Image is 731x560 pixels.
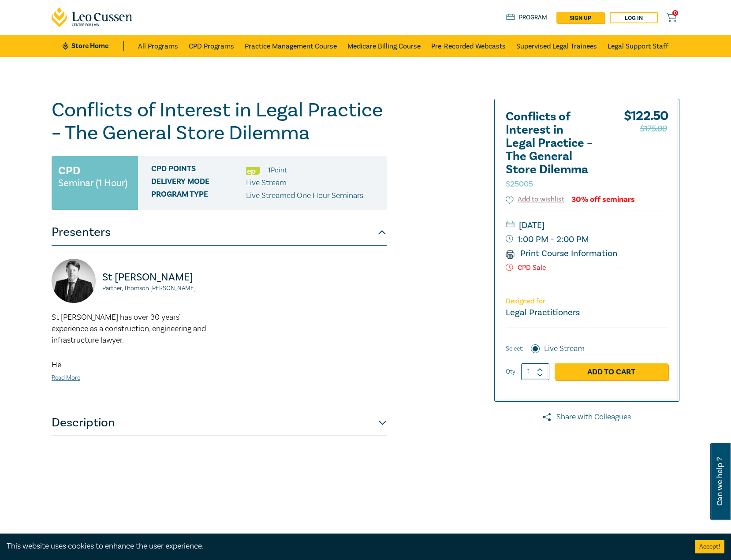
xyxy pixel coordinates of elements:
h3: CPD [58,163,80,179]
a: sign up [556,12,604,23]
span: Delivery Mode [151,177,246,189]
a: Medicare Billing Course [347,35,421,57]
p: CPD Sale [506,264,668,272]
small: 1:00 PM - 2:00 PM [506,232,668,246]
small: Partner, Thomson [PERSON_NAME] [102,285,214,291]
a: CPD Programs [189,35,234,57]
small: S25005 [506,179,533,189]
span: Select: [506,344,523,354]
img: https://s3.ap-southeast-2.amazonaws.com/leo-cussen-store-production-content/Contacts/St%20John%20... [52,259,96,303]
span: Program type [151,190,246,202]
input: 1 [521,363,549,380]
a: All Programs [138,35,178,57]
a: Read More [52,374,80,382]
button: Presenters [52,219,387,246]
div: $ 122.50 [624,110,668,194]
a: Share with Colleagues [494,411,679,423]
span: 0 [672,10,678,16]
a: Add to Cart [555,363,668,380]
button: Description [52,410,387,436]
span: St [PERSON_NAME] has over 30 years' experience as a construction, engineering and infrastructure ... [52,312,206,345]
span: Can we help ? [716,448,724,515]
button: Add to wishlist [506,194,564,205]
a: Print Course Information [506,248,617,259]
a: Legal Support Staff [608,35,668,57]
a: Pre-Recorded Webcasts [431,35,506,57]
span: $175.00 [640,122,667,136]
a: Program [506,13,547,22]
a: Store Home [63,41,124,51]
h1: Conflicts of Interest in Legal Practice – The General Store Dilemma [52,99,387,145]
p: St [PERSON_NAME] [102,270,214,284]
div: This website uses cookies to enhance the user experience. [7,541,682,552]
label: Live Stream [544,343,585,355]
img: Ethics & Professional Responsibility [246,167,260,175]
a: Supervised Legal Trainees [516,35,597,57]
a: Log in [610,12,658,23]
a: Practice Management Course [245,35,337,57]
li: 1 Point [268,164,287,176]
p: Designed for [506,297,668,306]
span: He [52,360,61,370]
div: 30% off seminars [571,195,635,204]
label: Qty [506,367,515,377]
small: Legal Practitioners [506,307,580,318]
p: Live Streamed One Hour Seminars [246,190,363,202]
small: [DATE] [506,218,668,232]
small: Seminar (1 Hour) [58,179,127,187]
h2: Conflicts of Interest in Legal Practice – The General Store Dilemma [506,110,603,190]
span: Live Stream [246,178,287,188]
span: CPD Points [151,164,246,176]
button: Accept cookies [695,540,724,553]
